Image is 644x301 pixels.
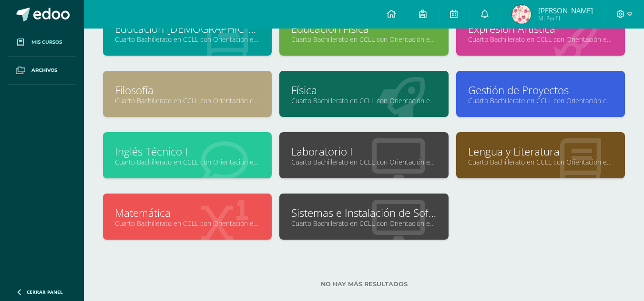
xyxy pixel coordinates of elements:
a: Mis cursos [8,29,76,57]
a: Laboratorio I [291,144,436,159]
a: Cuarto Bachillerato en CCLL con Orientación en Computación "A" [115,219,260,228]
span: Cerrar panel [27,289,63,295]
a: Matemática [115,205,260,220]
a: Cuarto Bachillerato en CCLL con Orientación en Computación "A" [291,157,436,166]
span: Mis cursos [31,39,62,46]
img: e728291ec683afa2f664190f8130e7cd.png [512,5,531,24]
a: Filosofía [115,83,260,97]
a: Gestión de Proyectos [468,83,613,97]
a: Inglés Técnico I [115,144,260,159]
a: Cuarto Bachillerato en CCLL con Orientación en Computación "A" [468,35,613,44]
a: Educación [DEMOGRAPHIC_DATA] [115,21,260,36]
span: Mi Perfil [538,14,593,22]
a: Cuarto Bachillerato en CCLL con Orientación en Computación "A" [115,157,260,166]
a: Cuarto Bachillerato en CCLL con Orientación en Computación "A" [115,35,260,44]
a: Cuarto Bachillerato en CCLL con Orientación en Computación "A" [291,219,436,228]
a: Archivos [8,57,76,85]
a: Sistemas e Instalación de Software [291,205,436,220]
a: Cuarto Bachillerato en CCLL con Orientación en Computación "A" [468,96,613,105]
a: Expresión Artística [468,21,613,36]
a: Cuarto Bachillerato en CCLL con Orientación en Computación "A" [291,96,436,105]
a: Cuarto Bachillerato en CCLL con Orientación en Computación "A" [468,157,613,166]
a: Educación Física [291,21,436,36]
span: Archivos [31,67,57,74]
span: [PERSON_NAME] [538,6,593,15]
a: Cuarto Bachillerato en CCLL con Orientación en Computación "A" [115,96,260,105]
a: Física [291,83,436,97]
label: No hay más resultados [103,281,625,288]
a: Cuarto Bachillerato en CCLL con Orientación en Computación "A" [291,35,436,44]
a: Lengua y Literatura [468,144,613,159]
